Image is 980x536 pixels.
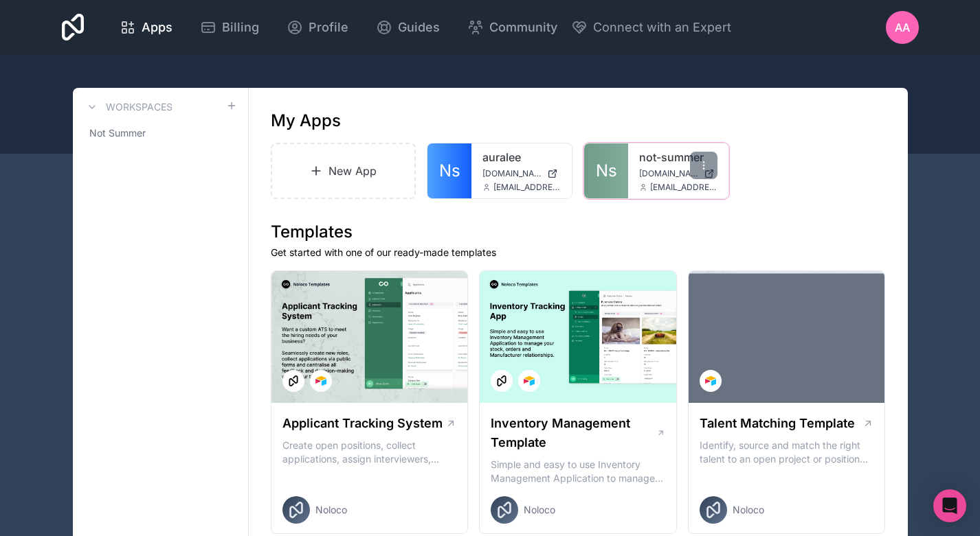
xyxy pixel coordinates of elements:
[571,18,731,37] button: Connect with an Expert
[596,160,617,182] span: Ns
[895,19,910,36] span: AA
[524,503,555,517] span: Noloco
[142,18,172,37] span: Apps
[84,121,237,145] a: Not Summer
[489,18,557,37] span: Community
[271,110,341,132] h1: My Apps
[584,143,628,198] a: Ns
[271,246,886,259] p: Get started with one of our ready-made templates
[705,375,716,386] img: Airtable Logo
[482,168,561,179] a: [DOMAIN_NAME]
[733,503,764,517] span: Noloco
[700,439,874,466] p: Identify, source and match the right talent to an open project or position with our Talent Matchi...
[276,12,359,43] a: Profile
[271,221,886,243] h1: Templates
[315,375,326,386] img: Airtable Logo
[639,168,717,179] a: [DOMAIN_NAME]
[639,168,698,179] span: [DOMAIN_NAME]
[109,12,183,43] a: Apps
[482,149,561,165] a: auralee
[491,458,665,485] p: Simple and easy to use Inventory Management Application to manage your stock, orders and Manufact...
[84,99,172,115] a: Workspaces
[700,414,855,433] h1: Talent Matching Template
[439,160,460,182] span: Ns
[650,182,717,193] span: [EMAIL_ADDRESS][DOMAIN_NAME]
[271,143,416,199] a: New App
[89,126,146,140] span: Not Summer
[491,414,656,452] h1: Inventory Management Template
[309,18,348,37] span: Profile
[493,182,561,193] span: [EMAIL_ADDRESS][DOMAIN_NAME]
[639,149,717,165] a: not-summer
[106,100,172,114] h3: Workspaces
[282,439,457,466] p: Create open positions, collect applications, assign interviewers, centralise candidate feedback a...
[456,12,568,43] a: Community
[398,18,440,37] span: Guides
[524,375,535,386] img: Airtable Logo
[189,12,270,43] a: Billing
[933,489,966,522] div: Open Intercom Messenger
[222,18,259,37] span: Billing
[482,168,542,179] span: [DOMAIN_NAME]
[593,18,731,37] span: Connect with an Expert
[315,503,347,517] span: Noloco
[282,414,443,433] h1: Applicant Tracking System
[365,12,451,43] a: Guides
[427,143,471,198] a: Ns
